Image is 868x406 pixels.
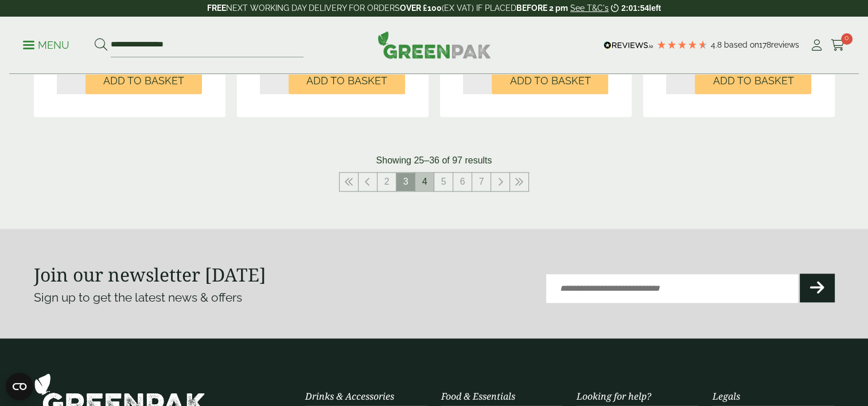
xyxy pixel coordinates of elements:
span: reviews [771,40,799,49]
a: 7 [472,173,491,191]
span: Add to Basket [306,75,387,87]
span: Add to Basket [713,75,793,87]
i: My Account [809,40,824,51]
i: Cart [831,40,845,51]
a: 0 [831,37,845,54]
span: Add to Basket [103,75,184,87]
p: Showing 25–36 of 97 results [376,154,492,167]
strong: Join our newsletter [DATE] [34,262,266,287]
span: 2:01:54 [621,3,649,13]
span: 178 [759,40,771,49]
button: Add to Basket [492,67,608,94]
span: 4.8 [711,40,724,49]
p: Sign up to get the latest news & offers [34,288,394,307]
p: Menu [23,38,69,52]
strong: BEFORE 2 pm [516,3,568,13]
span: Based on [724,40,759,49]
span: 3 [396,173,415,191]
button: Add to Basket [695,67,811,94]
strong: OVER £100 [400,3,442,13]
a: 2 [377,173,396,191]
span: left [649,3,661,13]
a: See T&C's [570,3,609,13]
a: 6 [453,173,472,191]
a: 5 [434,173,453,191]
button: Open CMP widget [6,373,33,400]
strong: FREE [207,3,226,13]
img: REVIEWS.io [604,41,653,49]
div: 4.78 Stars [656,40,708,50]
a: 4 [415,173,434,191]
button: Add to Basket [289,67,405,94]
img: GreenPak Supplies [377,31,491,58]
button: Add to Basket [85,67,202,94]
span: 0 [841,33,853,45]
span: Add to Basket [509,75,590,87]
a: Menu [23,38,69,50]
